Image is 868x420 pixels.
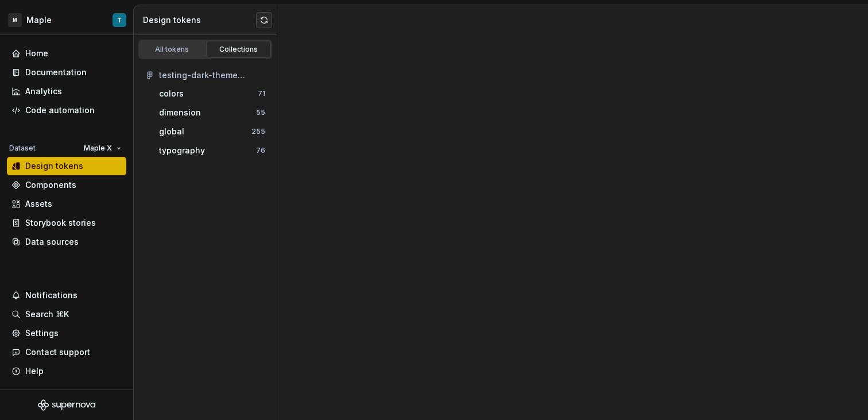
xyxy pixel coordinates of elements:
div: Analytics [25,86,62,97]
div: T [117,16,122,25]
button: Search ⌘K [7,305,126,323]
div: Collections [210,45,268,54]
button: MMapleT [2,7,131,32]
svg: Supernova Logo [38,399,95,411]
div: typography [159,145,205,156]
button: Help [7,362,126,380]
a: Code automation [7,101,126,120]
a: Assets [7,195,126,213]
div: 255 [251,127,265,136]
div: Design tokens [143,14,256,26]
div: Documentation [25,67,87,78]
div: Contact support [25,346,90,358]
div: Dataset [9,144,36,153]
div: colors [159,88,184,99]
button: global255 [154,122,270,141]
div: M [8,13,22,27]
div: dimension [159,107,201,118]
button: Contact support [7,343,126,361]
button: Notifications [7,286,126,305]
div: Storybook stories [25,217,96,229]
div: Help [25,365,44,377]
a: Storybook stories [7,214,126,232]
div: Data sources [25,236,79,248]
button: colors71 [154,84,270,103]
div: Design tokens [25,160,83,172]
button: typography76 [154,141,270,160]
div: Code automation [25,105,95,116]
a: Documentation [7,63,126,82]
div: global [159,126,184,137]
div: Maple [26,14,52,26]
div: 55 [256,108,265,117]
div: Settings [25,327,59,339]
a: Data sources [7,233,126,251]
a: Home [7,44,126,63]
a: Components [7,176,126,194]
div: 76 [256,146,265,155]
div: 71 [258,89,265,98]
span: Maple X [84,144,112,153]
button: Maple X [79,140,126,156]
a: Design tokens [7,157,126,175]
div: Home [25,48,48,59]
div: Notifications [25,290,77,301]
div: Components [25,179,76,191]
div: All tokens [144,45,201,54]
a: Analytics [7,82,126,101]
div: Assets [25,198,52,210]
div: Search ⌘K [25,309,69,320]
a: Settings [7,324,126,342]
button: dimension55 [154,103,270,122]
div: testing-dark-theme (supernova) [159,70,265,81]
